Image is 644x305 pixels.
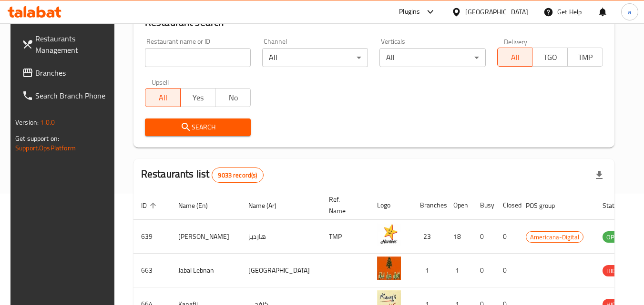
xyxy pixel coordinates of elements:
td: 23 [412,220,446,254]
span: a [628,7,631,17]
span: Search Branch Phone [35,90,111,101]
div: Export file [588,164,611,187]
span: All [149,91,177,105]
span: Name (En) [178,200,220,211]
th: Busy [472,191,495,220]
span: Version: [15,116,39,128]
td: 0 [495,220,518,254]
td: 0 [472,220,495,254]
td: 663 [133,254,171,287]
span: 9033 record(s) [212,171,263,180]
td: 0 [495,254,518,287]
td: Jabal Lebnan [171,254,241,287]
img: Hardee's [377,223,401,246]
span: Yes [184,91,212,105]
label: Upsell [152,79,169,85]
button: All [145,88,181,107]
a: Support.OpsPlatform [15,142,76,154]
span: Restaurants Management [35,33,111,56]
button: All [497,48,533,67]
span: Americana-Digital [526,232,583,243]
td: هارديز [241,220,321,254]
span: No [219,91,247,105]
span: POS group [526,200,567,211]
div: [GEOGRAPHIC_DATA] [465,7,528,17]
div: All [379,48,485,67]
span: Ref. Name [329,194,358,216]
input: Search for restaurant name or ID.. [145,48,251,67]
span: Search [153,121,243,133]
div: Total records count [212,167,263,183]
div: HIDDEN [603,265,631,276]
span: Status [603,200,634,211]
span: OPEN [603,232,626,243]
button: No [215,88,251,107]
div: Plugins [399,6,420,18]
span: HIDDEN [603,266,631,276]
button: Search [145,118,251,136]
td: 0 [472,254,495,287]
span: Branches [35,67,111,79]
div: All [262,48,368,67]
h2: Restaurant search [145,15,603,30]
span: 1.0.0 [40,116,55,128]
td: [GEOGRAPHIC_DATA] [241,254,321,287]
span: Get support on: [15,132,59,145]
th: Open [446,191,472,220]
span: Name (Ar) [248,200,289,211]
td: [PERSON_NAME] [171,220,241,254]
th: Closed [495,191,518,220]
td: 639 [133,220,171,254]
img: Jabal Lebnan [377,256,401,280]
th: Logo [369,191,412,220]
span: TMP [572,50,599,64]
a: Search Branch Phone [14,84,118,107]
span: ID [141,200,159,211]
h2: Restaurants list [141,167,264,183]
td: 1 [446,254,472,287]
td: 18 [446,220,472,254]
th: Branches [412,191,446,220]
span: TGO [536,50,564,64]
a: Branches [14,61,118,84]
button: TMP [567,48,603,67]
label: Delivery [504,38,528,45]
button: TGO [532,48,568,67]
td: TMP [321,220,369,254]
a: Restaurants Management [14,27,118,61]
span: All [501,50,529,64]
button: Yes [180,88,216,107]
td: 1 [412,254,446,287]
